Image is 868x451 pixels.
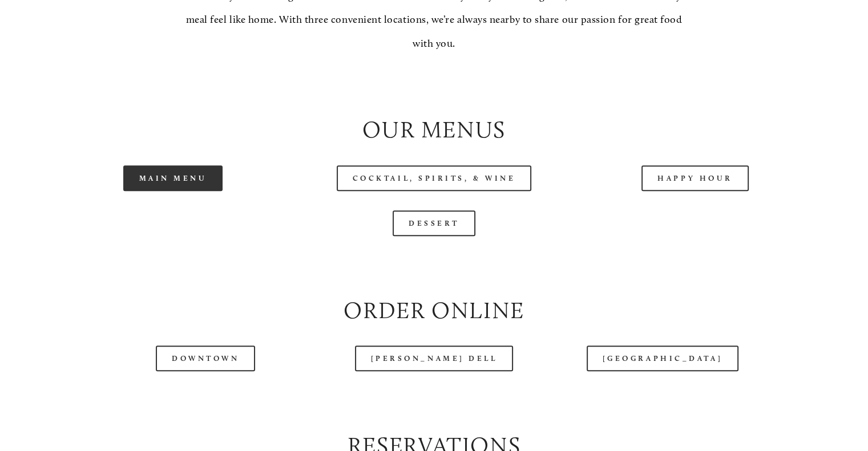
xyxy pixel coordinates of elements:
a: Happy Hour [641,165,749,191]
a: Dessert [393,210,475,236]
a: Cocktail, Spirits, & Wine [337,165,532,191]
a: [PERSON_NAME] Dell [355,346,514,371]
h2: Order Online [52,294,816,327]
a: Main Menu [123,165,223,191]
h2: Our Menus [52,113,816,146]
a: Downtown [156,346,255,371]
a: [GEOGRAPHIC_DATA] [587,346,738,371]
